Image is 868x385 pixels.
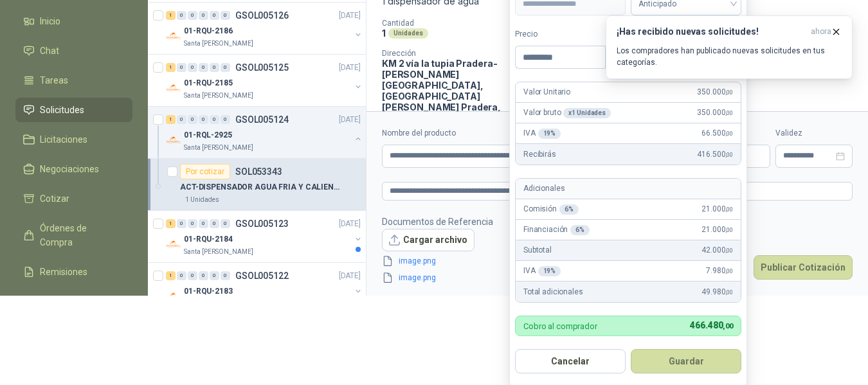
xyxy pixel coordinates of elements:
[15,127,132,152] a: Licitaciones
[523,265,561,277] p: IVA
[15,98,132,122] a: Solicitudes
[382,19,547,28] p: Cantidad
[184,91,253,101] p: Santa [PERSON_NAME]
[184,39,253,49] p: Santa [PERSON_NAME]
[617,26,806,37] h3: ¡Has recibido nuevas solicitudes!
[199,11,208,20] div: 0
[523,286,583,298] p: Total adicionales
[382,49,520,58] p: Dirección
[166,219,176,228] div: 1
[382,229,475,252] button: Cargar archivo
[15,68,132,93] a: Tareas
[523,224,590,236] p: Financiación
[40,192,69,206] span: Cotizar
[515,349,626,373] button: Cancelar
[180,164,230,179] div: Por cotizar
[199,63,208,72] div: 0
[166,132,181,148] img: Company Logo
[701,286,733,298] span: 49.980
[339,218,361,230] p: [DATE]
[184,129,232,141] p: 01-RQL-2925
[235,219,289,228] p: GSOL005123
[199,271,208,280] div: 0
[166,8,363,49] a: 1 0 0 0 0 0 GSOL005126[DATE] Company Logo01-RQU-2186Santa [PERSON_NAME]
[177,63,186,72] div: 0
[184,143,253,153] p: Santa [PERSON_NAME]
[393,255,478,267] a: image.png
[523,86,570,98] p: Valor Unitario
[725,109,733,116] span: ,00
[177,115,186,124] div: 0
[177,219,186,228] div: 0
[221,219,230,228] div: 0
[754,255,853,280] button: Publicar Cotización
[235,63,289,72] p: GSOL005125
[210,219,219,228] div: 0
[15,186,132,211] a: Cotizar
[701,127,733,139] span: 66.500
[210,11,219,20] div: 0
[221,115,230,124] div: 0
[166,115,176,124] div: 1
[617,45,842,68] p: Los compradores han publicado nuevas solicitudes en tus categorías.
[166,216,363,257] a: 1 0 0 0 0 0 GSOL005123[DATE] Company Logo01-RQU-2184Santa [PERSON_NAME]
[523,127,561,139] p: IVA
[701,203,733,215] span: 21.000
[339,114,361,126] p: [DATE]
[235,11,289,20] p: GSOL005126
[184,77,233,89] p: 01-RQU-2185
[697,148,733,161] span: 416.500
[188,271,197,280] div: 0
[166,60,363,101] a: 1 0 0 0 0 0 GSOL005125[DATE] Company Logo01-RQU-2185Santa [PERSON_NAME]
[40,103,84,117] span: Solicitudes
[725,206,733,213] span: ,00
[606,15,853,79] button: ¡Has recibido nuevas solicitudes!ahora Los compradores han publicado nuevas solicitudes en tus ca...
[706,265,733,277] span: 7.980
[235,167,282,176] p: SOL053343
[725,130,733,137] span: ,00
[559,204,579,215] div: 6 %
[184,285,233,298] p: 01-RQU-2183
[538,266,561,276] div: 19 %
[40,265,87,279] span: Remisiones
[188,219,197,228] div: 0
[180,181,340,193] p: ACT-DISPENSADOR AGUA FRIA Y CALIENTE
[210,271,219,280] div: 0
[393,272,478,284] a: image.png
[166,289,181,304] img: Company Logo
[40,294,96,309] span: Configuración
[221,63,230,72] div: 0
[725,247,733,254] span: ,00
[697,107,733,119] span: 350.000
[148,159,366,211] a: Por cotizarSOL053343ACT-DISPENSADOR AGUA FRIA Y CALIENTE1 Unidades
[725,289,733,296] span: ,00
[180,195,224,205] div: 1 Unidades
[210,115,219,124] div: 0
[184,25,233,37] p: 01-RQU-2186
[701,224,733,236] span: 21.000
[15,157,132,181] a: Negociaciones
[177,271,186,280] div: 0
[166,112,363,153] a: 1 0 0 0 0 0 GSOL005124[DATE] Company Logo01-RQL-2925Santa [PERSON_NAME]
[382,127,591,139] label: Nombre del producto
[221,271,230,280] div: 0
[184,233,233,246] p: 01-RQU-2184
[723,322,733,330] span: ,00
[631,349,741,373] button: Guardar
[339,270,361,282] p: [DATE]
[382,215,493,229] p: Documentos de Referencia
[697,86,733,98] span: 350.000
[166,63,176,72] div: 1
[523,244,552,256] p: Subtotal
[166,28,181,44] img: Company Logo
[15,289,132,314] a: Configuración
[188,63,197,72] div: 0
[235,271,289,280] p: GSOL005122
[15,216,132,255] a: Órdenes de Compra
[690,320,733,330] span: 466.480
[388,28,428,39] div: Unidades
[15,39,132,63] a: Chat
[515,28,605,40] label: Precio
[339,62,361,74] p: [DATE]
[523,107,611,119] p: Valor bruto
